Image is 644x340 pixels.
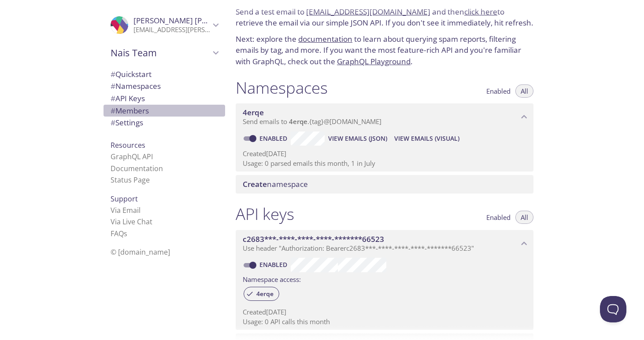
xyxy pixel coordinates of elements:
span: © [DOMAIN_NAME] [111,247,170,257]
div: Quickstart [104,68,225,80]
div: Łukasz Kołodziejczyk [104,11,225,40]
h1: API keys [236,204,294,224]
div: Nais Team [104,41,225,64]
span: namespace [243,179,308,189]
a: GraphQL Playground [337,56,411,66]
span: Quickstart [111,69,152,79]
p: Usage: 0 parsed emails this month, 1 in July [243,159,526,168]
span: Nais Team [111,47,210,59]
p: Created [DATE] [243,307,526,317]
div: API Keys [104,92,225,105]
div: Namespaces [104,80,225,92]
span: Namespaces [111,81,161,91]
span: # [111,69,115,79]
span: Create [243,179,267,189]
p: [EMAIL_ADDRESS][PERSON_NAME][DOMAIN_NAME] [133,26,210,34]
span: Support [111,194,138,204]
span: # [111,93,115,103]
a: [EMAIL_ADDRESS][DOMAIN_NAME] [306,7,430,17]
h1: Namespaces [236,78,328,98]
label: Namespace access: [243,272,301,285]
div: Team Settings [104,117,225,129]
span: View Emails (Visual) [394,133,459,144]
span: Members [111,106,149,116]
button: View Emails (Visual) [391,132,463,146]
div: 4erqe namespace [236,103,533,131]
p: Next: explore the to learn about querying spam reports, filtering emails by tag, and more. If you... [236,33,533,67]
div: 4erqe [244,287,279,301]
span: 4erqe [243,107,264,117]
span: # [111,106,115,116]
span: Settings [111,117,143,128]
button: All [515,211,533,224]
span: # [111,81,115,91]
a: click here [464,7,497,17]
span: s [124,229,127,238]
span: # [111,117,115,128]
a: GraphQL API [111,152,153,161]
a: FAQ [111,229,127,238]
div: Create namespace [236,175,533,194]
button: Enabled [481,211,516,224]
div: Members [104,105,225,117]
a: documentation [298,34,352,44]
a: Enabled [258,260,291,269]
p: Created [DATE] [243,149,526,158]
span: [PERSON_NAME] [PERSON_NAME] [133,15,254,26]
button: Enabled [481,84,516,98]
button: All [515,84,533,98]
a: Via Live Chat [111,217,152,227]
p: Usage: 0 API calls this month [243,317,526,326]
button: View Emails (JSON) [325,132,391,146]
span: API Keys [111,93,145,103]
span: 4erqe [251,290,279,298]
iframe: Help Scout Beacon - Open [600,296,626,322]
a: Documentation [111,164,163,173]
a: Status Page [111,175,150,185]
span: Send emails to . {tag} @[DOMAIN_NAME] [243,117,381,126]
a: Via Email [111,205,141,215]
a: Enabled [258,134,291,143]
p: Send a test email to and then to retrieve the email via our simple JSON API. If you don't see it ... [236,6,533,29]
span: 4erqe [289,117,307,126]
span: View Emails (JSON) [328,133,387,144]
span: Resources [111,140,145,150]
